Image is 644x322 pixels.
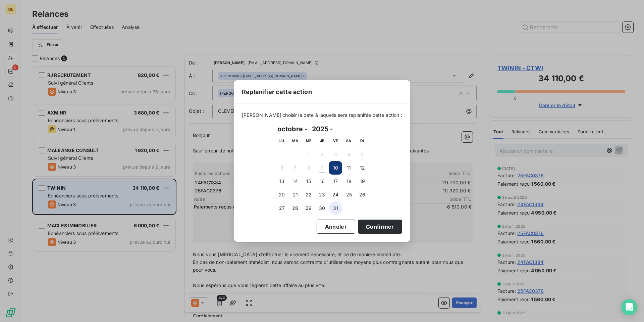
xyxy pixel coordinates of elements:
th: jeudi [315,134,329,148]
button: Confirmer [358,220,402,234]
span: Replanifier cette action [242,87,312,96]
button: 10 [329,161,342,175]
button: 23 [315,188,329,201]
button: 19 [356,175,369,188]
button: 20 [275,188,288,201]
button: 6 [275,161,288,175]
button: 22 [302,188,315,201]
th: mercredi [302,134,315,148]
button: 29 [302,201,315,215]
div: Open Intercom Messenger [621,299,637,315]
button: 21 [288,188,302,201]
button: 13 [275,175,288,188]
button: 8 [302,161,315,175]
button: 12 [356,161,369,175]
button: 27 [275,201,288,215]
button: Annuler [317,220,355,234]
th: vendredi [329,134,342,148]
button: 7 [288,161,302,175]
button: 9 [315,161,329,175]
button: 17 [329,175,342,188]
button: 24 [329,188,342,201]
button: 28 [288,201,302,215]
th: mardi [288,134,302,148]
button: 25 [342,188,356,201]
button: 14 [288,175,302,188]
th: lundi [275,134,288,148]
button: 31 [329,201,342,215]
button: 15 [302,175,315,188]
button: 5 [356,148,369,161]
button: 3 [329,148,342,161]
button: 26 [356,188,369,201]
th: dimanche [356,134,369,148]
button: 16 [315,175,329,188]
button: 4 [342,148,356,161]
span: [PERSON_NAME] choisir la date à laquelle sera replanifée cette action : [242,112,402,119]
button: 11 [342,161,356,175]
button: 2 [315,148,329,161]
button: 30 [315,201,329,215]
th: samedi [342,134,356,148]
button: 1 [302,148,315,161]
button: 18 [342,175,356,188]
